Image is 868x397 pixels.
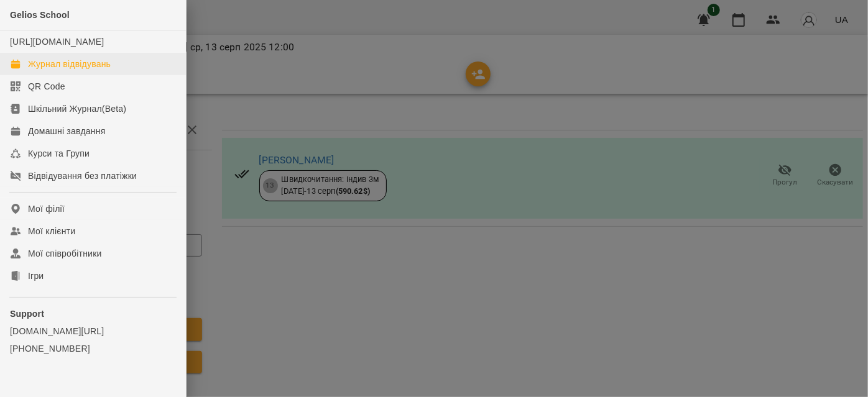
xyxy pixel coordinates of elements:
div: Мої філії [28,203,65,215]
a: [DOMAIN_NAME][URL] [10,325,176,337]
div: Курси та Групи [28,147,90,160]
a: [URL][DOMAIN_NAME] [10,37,104,47]
div: Шкільний Журнал(Beta) [28,103,126,115]
div: Відвідування без платіжки [28,170,137,182]
div: QR Code [28,80,65,93]
div: Ігри [28,270,44,282]
div: Журнал відвідувань [28,58,111,70]
div: Мої співробітники [28,247,102,260]
div: Мої клієнти [28,225,75,237]
span: Gelios School [10,10,70,20]
a: [PHONE_NUMBER] [10,342,176,355]
div: Домашні завдання [28,125,105,137]
p: Support [10,308,176,320]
